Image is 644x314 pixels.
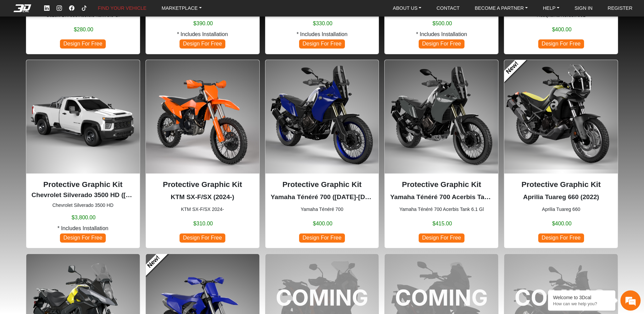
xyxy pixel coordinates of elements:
[553,295,610,300] div: Welcome to 3Dcal
[140,248,167,276] a: New!
[504,60,618,248] div: Aprilia Tuareg 660
[416,30,467,38] span: * Includes Installation
[384,60,498,248] div: Yamaha Ténéré 700 Acerbis Tank 6.1 Gl
[60,39,106,49] span: Design For Free
[193,20,213,28] span: $390.00
[271,192,374,202] p: Yamaha Ténéré 700 (2019-2024)
[390,179,493,190] p: Protective Graphic Kit
[146,60,259,174] img: SX-F/SXnull2024-
[95,3,149,13] a: FIND YOUR VEHICLE
[432,20,452,28] span: $500.00
[26,60,140,174] img: Silverado 3500 HDnull2020-2023
[538,233,584,243] span: Design For Free
[434,3,462,13] a: CONTACT
[180,39,225,49] span: Design For Free
[39,79,93,143] span: We're online!
[271,206,374,213] small: Yamaha Ténéré 700
[110,3,127,20] div: Minimize live chat window
[26,60,140,248] div: Chevrolet Silverado 3500 HD
[265,60,379,174] img: Ténéré 700null2019-2024
[313,20,332,28] span: $330.00
[151,206,254,213] small: KTM SX-F/SX 2024-
[151,179,254,190] p: Protective Graphic Kit
[180,233,225,243] span: Design For Free
[32,179,134,190] p: Protective Graphic Kit
[3,176,128,199] textarea: Type your message and hit 'Enter'
[296,30,347,38] span: * Includes Installation
[552,26,572,34] span: $400.00
[390,3,424,13] a: ABOUT US
[313,220,332,228] span: $400.00
[177,30,228,38] span: * Includes Installation
[265,60,379,248] div: Yamaha Ténéré 700
[385,60,498,174] img: Ténéré 700 Acerbis Tank 6.1 Gl2019-2024
[432,220,452,228] span: $415.00
[87,199,128,220] div: Articles
[390,192,493,202] p: Yamaha Ténéré 700 Acerbis Tank 6.1 Gl (2019-2024)
[32,190,134,200] p: Chevrolet Silverado 3500 HD (2020-2023)
[271,179,374,190] p: Protective Graphic Kit
[3,211,45,216] span: Conversation
[57,224,108,232] span: * Includes Installation
[299,233,345,243] span: Design For Free
[60,233,106,243] span: Design For Free
[159,3,204,13] a: MARKETPLACE
[538,39,584,49] span: Design For Free
[510,206,612,213] small: Aprilia Tuareg 660
[419,39,464,49] span: Design For Free
[510,179,612,190] p: Protective Graphic Kit
[146,60,260,248] div: KTM SX-F/SX 2024-
[472,3,530,13] a: BECOME A PARTNER
[572,3,595,13] a: SIGN IN
[45,199,87,220] div: FAQs
[71,214,95,222] span: $3,800.00
[553,301,610,306] p: How can we help you?
[552,220,572,228] span: $400.00
[151,192,254,202] p: KTM SX-F/SX (2024-)
[540,3,562,13] a: HELP
[390,206,493,213] small: Yamaha Ténéré 700 Acerbis Tank 6.1 Gl
[7,35,18,45] div: Navigation go back
[74,26,93,34] span: $280.00
[510,192,612,202] p: Aprilia Tuareg 660 (2022)
[419,233,464,243] span: Design For Free
[299,39,345,49] span: Design For Free
[32,202,134,209] small: Chevrolet Silverado 3500 HD
[605,3,635,13] a: REGISTER
[499,54,526,82] a: New!
[193,220,213,228] span: $310.00
[45,35,123,44] div: Chat with us now
[504,60,618,174] img: Tuareg 660null2022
